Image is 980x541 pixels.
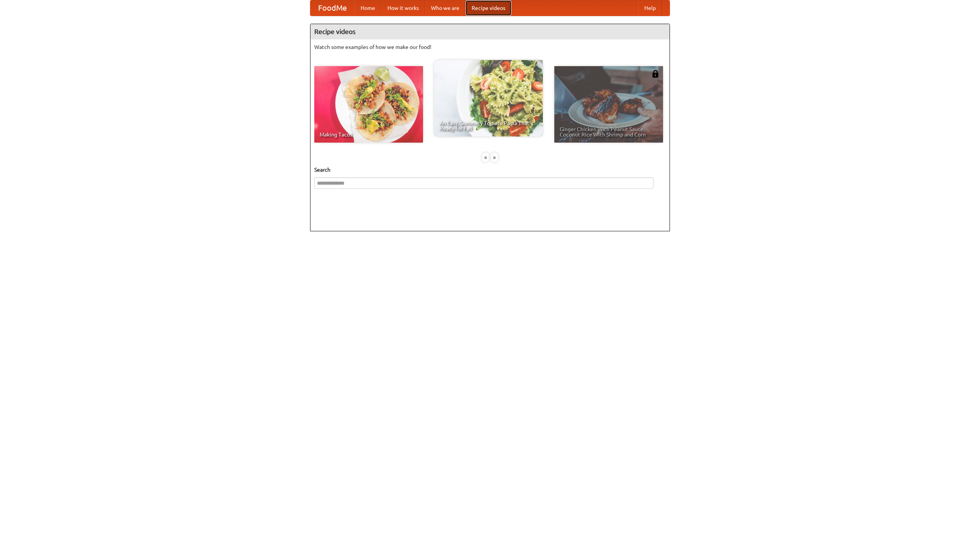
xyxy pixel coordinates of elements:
a: How it works [381,0,425,16]
a: Recipe videos [465,0,511,16]
span: Making Tacos [320,132,418,137]
a: FoodMe [310,0,354,16]
div: « [482,153,489,162]
h5: Search [314,166,666,174]
p: Watch some examples of how we make our food! [314,43,666,51]
a: An Easy, Summery Tomato Pasta That's Ready for Fall [434,60,543,136]
img: 483408.png [652,70,659,78]
h4: Recipe videos [310,24,670,39]
a: Making Tacos [314,66,423,143]
a: Who we are [425,0,465,16]
div: » [491,153,498,162]
a: Help [638,0,662,16]
a: Home [354,0,381,16]
span: An Easy, Summery Tomato Pasta That's Ready for Fall [439,120,537,131]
